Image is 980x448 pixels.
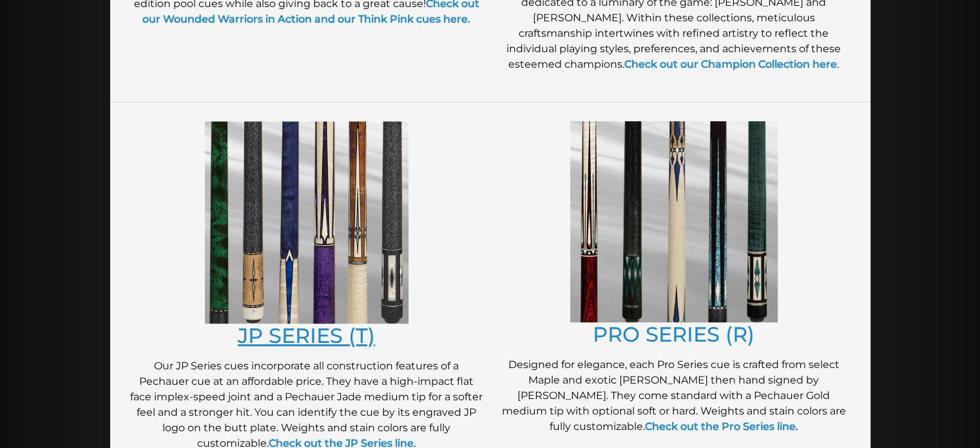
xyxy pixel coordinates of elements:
p: Designed for elegance, each Pro Series cue is crafted from select Maple and exotic [PERSON_NAME] ... [497,357,851,434]
a: Check out our Champion Collection here [624,58,837,70]
a: JP SERIES (T) [238,323,375,348]
a: PRO SERIES (R) [593,322,754,347]
a: Check out the Pro Series line. [645,420,798,433]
